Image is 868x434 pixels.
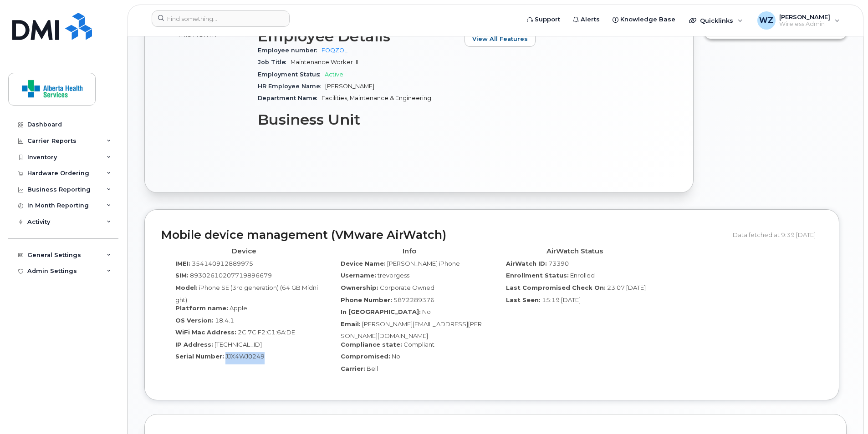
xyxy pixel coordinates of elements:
[570,272,595,279] span: Enrolled
[341,340,402,349] label: Compliance state:
[499,247,650,255] h4: AirWatch Status
[190,272,272,279] span: 89302610207719896679
[175,304,228,313] label: Platform name:
[238,328,295,336] span: 2C:7C:F2:C1:6A:DE
[258,28,454,45] h3: Employee Details
[175,328,236,337] label: WiFi Mac Address:
[175,352,224,361] label: Serial Number:
[175,340,213,349] label: IP Address:
[192,260,253,267] span: 354140912889975
[333,247,485,255] h4: Info
[175,283,198,292] label: Model:
[535,15,560,24] span: Support
[403,341,434,348] span: Compliant
[322,47,347,54] a: FOQZOL
[341,296,392,304] label: Phone Number:
[779,20,830,28] span: Wireless Admin
[521,10,567,29] a: Support
[325,83,374,90] span: [PERSON_NAME]
[393,296,434,303] span: 5872289376
[422,308,431,315] span: No
[751,11,846,30] div: Wei Zhou
[620,15,675,24] span: Knowledge Base
[215,317,234,324] span: 18.4.1
[230,304,247,312] span: Apple
[341,364,365,373] label: Carrier:
[606,10,682,29] a: Knowledge Base
[152,10,290,27] input: Find something...
[392,353,400,360] span: No
[258,83,325,90] span: HR Employee Name
[759,15,773,26] span: WZ
[581,15,600,24] span: Alerts
[214,341,262,348] span: [TECHNICAL_ID]
[225,353,265,360] span: JJX4WJ0249
[258,47,322,54] span: Employee number
[341,352,390,361] label: Compromised:
[465,30,536,47] button: View All Features
[683,11,749,30] div: Quicklinks
[175,271,189,280] label: SIM:
[258,111,454,128] h3: Business Unit
[175,284,318,303] span: iPhone SE (3rd generation) (64 GB Midnight)
[542,296,581,303] span: 15:19 [DATE]
[341,308,421,316] label: In [GEOGRAPHIC_DATA]:
[258,95,322,101] span: Department Name
[567,10,606,29] a: Alerts
[161,229,726,242] h2: Mobile device management (VMware AirWatch)
[380,284,434,291] span: Corporate Owned
[506,271,569,280] label: Enrollment Status:
[506,296,541,304] label: Last Seen:
[341,259,386,268] label: Device Name:
[387,260,460,267] span: [PERSON_NAME] iPhone
[341,271,376,280] label: Username:
[472,35,528,43] span: View All Features
[733,226,822,243] div: Data fetched at 9:39 [DATE]
[506,259,547,268] label: AirWatch ID:
[341,283,378,292] label: Ownership:
[258,59,291,66] span: Job Title
[506,283,606,292] label: Last Compromised Check On:
[367,365,378,372] span: Bell
[341,320,482,340] span: [PERSON_NAME][EMAIL_ADDRESS][PERSON_NAME][DOMAIN_NAME]
[175,259,190,268] label: IMEI:
[779,13,830,20] span: [PERSON_NAME]
[291,59,358,66] span: Maintenance Worker III
[175,316,214,325] label: OS Version:
[168,247,320,255] h4: Device
[341,320,361,328] label: Email:
[322,95,431,101] span: Facilities, Maintenance & Engineering
[325,71,343,78] span: Active
[378,272,409,279] span: trevorgess
[548,260,569,267] span: 73390
[258,71,325,78] span: Employment Status
[607,284,646,291] span: 23:07 [DATE]
[700,17,733,24] span: Quicklinks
